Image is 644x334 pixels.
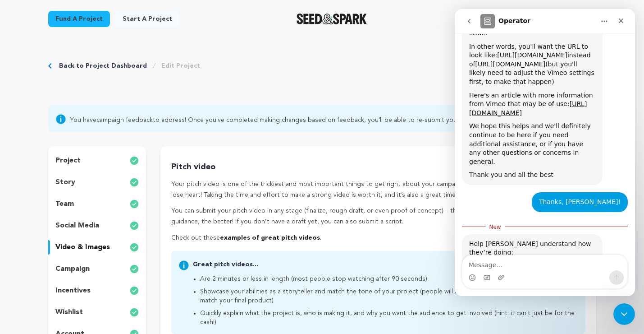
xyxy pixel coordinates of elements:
a: Fund a project [48,11,110,27]
button: campaign [48,262,146,276]
button: social media [48,218,146,233]
p: social media [55,220,99,231]
a: Edit Project [161,61,200,70]
p: project [55,155,81,166]
img: check-circle-full.svg [130,307,139,318]
img: check-circle-full.svg [130,264,139,274]
img: check-circle-full.svg [130,242,139,253]
li: Quickly explain what the project is, who is making it, and why you want the audience to get invol... [200,309,578,327]
button: incentives [48,283,146,298]
img: check-circle-full.svg [130,220,139,231]
button: project [48,153,146,168]
p: incentives [55,285,91,296]
span: You have to address! Once you've completed making changes based on feedback, you'll be able to re... [70,114,490,125]
iframe: To enrich screen reader interactions, please activate Accessibility in Grammarly extension settings [455,9,635,296]
img: check-circle-full.svg [130,285,139,296]
img: check-circle-full.svg [130,199,139,209]
p: Great pitch videos... [193,260,578,269]
a: campaign feedback [96,117,153,123]
p: story [55,177,75,188]
a: Seed&Spark Homepage [297,14,367,24]
button: story [48,175,146,190]
button: wishlist [48,305,146,320]
a: Back to Project Dashboard [59,61,147,70]
img: check-circle-full.svg [130,155,139,166]
p: Your pitch video is one of the trickiest and most important things to get right about your campai... [171,179,585,201]
img: check-circle-full.svg [130,177,139,188]
iframe: To enrich screen reader interactions, please activate Accessibility in Grammarly extension settings [613,303,635,325]
a: examples of great pitch videos [220,235,320,241]
p: Check out these . [171,233,585,244]
p: You can submit your pitch video in any stage (finalize, rough draft, or even proof of concept) – ... [171,206,585,227]
p: team [55,199,74,209]
img: Seed&Spark Logo Dark Mode [297,14,367,24]
button: video & images [48,240,146,255]
p: wishlist [55,307,83,318]
div: Breadcrumb [48,61,200,70]
li: Are 2 minutes or less in length (most people stop watching after 90 seconds) [200,274,578,283]
button: team [48,197,146,211]
p: video & images [55,242,110,253]
li: Showcase your abilities as a storyteller and match the tone of your project (people will assume t... [200,287,578,305]
a: Start a project [115,11,179,27]
p: campaign [55,264,90,274]
p: Pitch video [171,161,585,174]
